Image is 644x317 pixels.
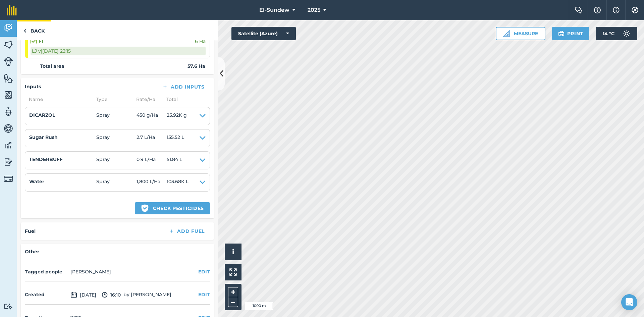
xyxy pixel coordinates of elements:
[102,291,108,299] img: svg+xml;base64,PD94bWwgdmVyc2lvbj0iMS4wIiBlbmNvZGluZz0idXRmLTgiPz4KPCEtLSBHZW5lcmF0b3I6IEFkb2JlIE...
[4,40,13,50] img: svg+xml;base64,PHN2ZyB4bWxucz0iaHR0cDovL3d3dy53My5vcmcvMjAwMC9zdmciIHdpZHRoPSI1NiIgaGVpZ2h0PSI2MC...
[552,27,590,40] button: Print
[29,134,96,141] h4: Sugar Rush
[4,23,13,33] img: svg+xml;base64,PD94bWwgdmVyc2lvbj0iMS4wIiBlbmNvZGluZz0idXRmLTgiPz4KPCEtLSBHZW5lcmF0b3I6IEFkb2JlIE...
[25,285,210,305] div: by [PERSON_NAME]
[25,291,68,298] h4: Created
[96,156,137,165] span: Spray
[70,291,77,299] img: svg+xml;base64,PD94bWwgdmVyc2lvbj0iMS4wIiBlbmNvZGluZz0idXRmLTgiPz4KPCEtLSBHZW5lcmF0b3I6IEFkb2JlIE...
[198,268,210,275] button: EDIT
[232,248,234,256] span: i
[259,6,289,14] span: El-Sundew
[4,123,13,134] img: svg+xml;base64,PD94bWwgdmVyc2lvbj0iMS4wIiBlbmNvZGluZz0idXRmLTgiPz4KPCEtLSBHZW5lcmF0b3I6IEFkb2JlIE...
[621,294,637,310] div: Open Intercom Messenger
[496,27,545,40] button: Measure
[25,83,41,90] h4: Inputs
[96,111,137,121] span: Spray
[40,62,64,70] strong: Total area
[308,6,320,14] span: 2025
[4,303,13,310] img: svg+xml;base64,PD94bWwgdmVyc2lvbj0iMS4wIiBlbmNvZGluZz0idXRmLTgiPz4KPCEtLSBHZW5lcmF0b3I6IEFkb2JlIE...
[603,27,614,40] span: 14 ° C
[198,291,210,298] button: EDIT
[620,27,633,40] img: svg+xml;base64,PD94bWwgdmVyc2lvbj0iMS4wIiBlbmNvZGluZz0idXRmLTgiPz4KPCEtLSBHZW5lcmF0b3I6IEFkb2JlIE...
[7,5,17,15] img: fieldmargin Logo
[167,156,182,165] span: 51.84 L
[225,244,241,260] button: i
[163,226,210,236] button: Add Fuel
[228,287,238,297] button: +
[4,174,13,183] img: svg+xml;base64,PD94bWwgdmVyc2lvbj0iMS4wIiBlbmNvZGluZz0idXRmLTgiPz4KPCEtLSBHZW5lcmF0b3I6IEFkb2JlIE...
[4,57,13,66] img: svg+xml;base64,PD94bWwgdmVyc2lvbj0iMS4wIiBlbmNvZGluZz0idXRmLTgiPz4KPCEtLSBHZW5lcmF0b3I6IEFkb2JlIE...
[596,27,637,40] button: 14 °C
[25,268,68,275] h4: Tagged people
[29,111,96,119] h4: DICARZOL
[102,291,121,299] span: 16:10
[25,96,92,103] span: Name
[187,62,205,70] strong: 57.6 Ha
[167,134,184,143] span: 155.52 L
[31,47,206,55] div: LJ v | [DATE] 23:15
[29,111,206,121] summary: DICARZOLSpray450 g/Ha25.92K g
[631,7,639,13] img: A cog icon
[29,134,206,143] summary: Sugar RushSpray2.7 L/Ha155.52 L
[558,30,565,38] img: svg+xml;base64,PHN2ZyB4bWxucz0iaHR0cDovL3d3dy53My5vcmcvMjAwMC9zdmciIHdpZHRoPSIxOSIgaGVpZ2h0PSIyNC...
[157,82,210,92] button: Add Inputs
[29,178,206,187] summary: WaterSpray1,800 L/Ha103.68K L
[137,178,167,187] span: 1,800 L / Ha
[137,156,167,165] span: 0.9 L / Ha
[23,27,26,35] img: svg+xml;base64,PHN2ZyB4bWxucz0iaHR0cDovL3d3dy53My5vcmcvMjAwMC9zdmciIHdpZHRoPSI5IiBoZWlnaHQ9IjI0Ii...
[29,178,96,185] h4: Water
[167,111,187,121] span: 25.92K g
[96,178,137,187] span: Spray
[231,27,296,40] button: Satellite (Azure)
[137,134,167,143] span: 2.7 L / Ha
[17,20,51,40] a: Back
[137,111,167,121] span: 450 g / Ha
[132,96,162,103] span: Rate/ Ha
[4,107,13,117] img: svg+xml;base64,PD94bWwgdmVyc2lvbj0iMS4wIiBlbmNvZGluZz0idXRmLTgiPz4KPCEtLSBHZW5lcmF0b3I6IEFkb2JlIE...
[593,7,601,13] img: A question mark icon
[70,268,111,275] li: [PERSON_NAME]
[4,90,13,100] img: svg+xml;base64,PHN2ZyB4bWxucz0iaHR0cDovL3d3dy53My5vcmcvMjAwMC9zdmciIHdpZHRoPSI1NiIgaGVpZ2h0PSI2MC...
[29,156,96,163] h4: TENDERBUFF
[25,248,210,255] h4: Other
[4,140,13,150] img: svg+xml;base64,PD94bWwgdmVyc2lvbj0iMS4wIiBlbmNvZGluZz0idXRmLTgiPz4KPCEtLSBHZW5lcmF0b3I6IEFkb2JlIE...
[4,73,13,83] img: svg+xml;base64,PHN2ZyB4bWxucz0iaHR0cDovL3d3dy53My5vcmcvMjAwMC9zdmciIHdpZHRoPSI1NiIgaGVpZ2h0PSI2MC...
[167,178,189,187] span: 103.68K L
[96,134,137,143] span: Spray
[195,38,206,45] span: 6 Ha
[228,297,238,307] button: –
[503,30,510,37] img: Ruler icon
[92,96,132,103] span: Type
[575,7,583,13] img: Two speech bubbles overlapping with the left bubble in the forefront
[229,268,237,276] img: Four arrows, one pointing top left, one top right, one bottom right and the last bottom left
[70,291,96,299] span: [DATE]
[25,227,36,235] h4: Fuel
[29,156,206,165] summary: TENDERBUFFSpray0.9 L/Ha51.84 L
[39,38,43,45] strong: F1
[4,157,13,167] img: svg+xml;base64,PD94bWwgdmVyc2lvbj0iMS4wIiBlbmNvZGluZz0idXRmLTgiPz4KPCEtLSBHZW5lcmF0b3I6IEFkb2JlIE...
[613,6,620,14] img: svg+xml;base64,PHN2ZyB4bWxucz0iaHR0cDovL3d3dy53My5vcmcvMjAwMC9zdmciIHdpZHRoPSIxNyIgaGVpZ2h0PSIxNy...
[162,96,178,103] span: Total
[135,202,210,214] button: Check pesticides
